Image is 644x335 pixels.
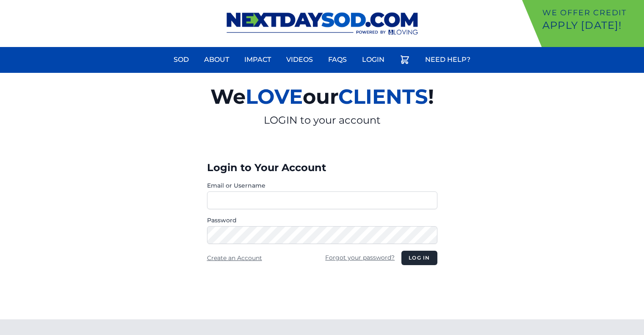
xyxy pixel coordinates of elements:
a: About [199,50,234,70]
label: Email or Username [207,181,437,190]
a: Need Help? [420,50,475,70]
a: Videos [281,50,318,70]
h3: Login to Your Account [207,161,437,174]
a: Login [357,50,390,70]
span: LOVE [246,84,303,109]
h2: We our ! [112,80,532,114]
a: Create an Account [207,254,262,262]
a: Impact [239,50,276,70]
button: Log in [401,251,437,265]
a: FAQs [323,50,352,70]
p: Apply [DATE]! [542,19,641,32]
a: Forgot your password? [325,254,395,261]
label: Password [207,216,437,224]
a: Sod [169,50,194,70]
p: LOGIN to your account [112,114,532,127]
span: CLIENTS [338,84,428,109]
p: We offer Credit [542,7,641,19]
